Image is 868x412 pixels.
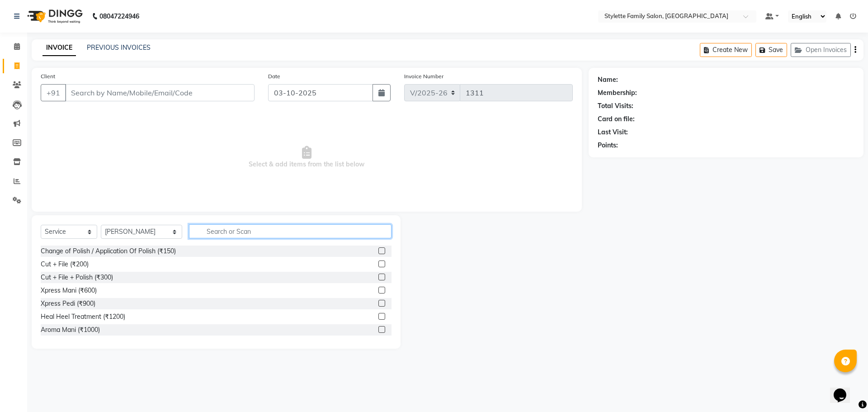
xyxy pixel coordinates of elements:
label: Invoice Number [404,72,443,81]
div: Xpress Pedi (₹900) [41,299,95,308]
input: Search by Name/Mobile/Email/Code [65,84,255,101]
div: Cut + File + Polish (₹300) [41,273,113,282]
img: logo [23,4,85,29]
div: Name: [598,75,618,85]
div: Aroma Mani (₹1000) [41,325,100,335]
div: Points: [598,141,618,150]
div: Total Visits: [598,101,633,111]
div: Heal Heel Treatment (₹1200) [41,312,125,322]
div: Change of Polish / Application Of Polish (₹150) [41,246,176,256]
input: Search or Scan [189,224,392,238]
a: INVOICE [42,40,76,56]
button: +91 [41,84,66,101]
iframe: chat widget [830,376,859,403]
div: Membership: [598,88,637,98]
label: Date [268,72,280,81]
div: Xpress Mani (₹600) [41,286,97,295]
span: Select & add items from the list below [41,112,573,203]
button: Save [755,43,787,57]
div: Card on file: [598,114,635,124]
button: Open Invoices [791,43,851,57]
button: Create New [700,43,752,57]
label: Client [41,72,55,81]
b: 08047224946 [99,4,139,29]
div: Last Visit: [598,128,628,137]
a: PREVIOUS INVOICES [87,43,151,52]
div: Cut + File (₹200) [41,260,89,269]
